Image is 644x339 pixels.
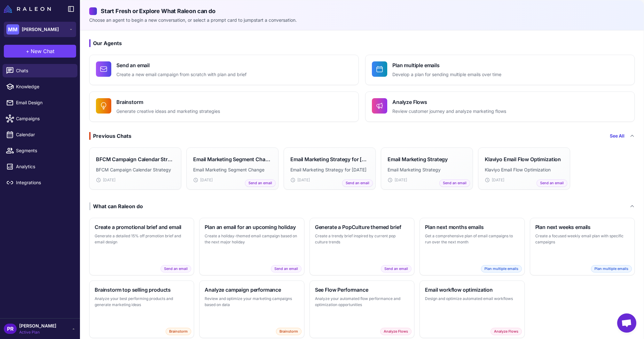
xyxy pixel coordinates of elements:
[392,98,506,106] h4: Analyze Flows
[315,233,409,245] p: Create a trendy brief inspired by current pop culture trends
[89,17,635,24] p: Choose an agent to begin a new conversation, or select a prompt card to jumpstart a conversation.
[16,147,72,154] span: Segments
[3,160,77,173] a: Analytics
[591,265,632,272] span: Plan multiple emails
[535,223,629,231] h3: Plan next weeks emails
[16,67,72,74] span: Chats
[342,179,373,187] span: Send an email
[16,163,72,170] span: Analytics
[166,328,191,335] span: Brainstorm
[537,179,567,187] span: Send an email
[380,328,412,335] span: Analyze Flows
[3,80,77,93] a: Knowledge
[205,286,299,294] h3: Analyze campaign performance
[365,91,635,122] button: Analyze FlowsReview customer journey and analyze marketing flows
[16,131,72,138] span: Calendar
[89,39,635,47] h3: Our Agents
[4,324,17,334] div: PR
[95,296,189,308] p: Analyze your best performing products and generate marketing ideas
[392,61,501,69] h4: Plan multiple emails
[6,24,19,35] div: MM
[4,45,76,58] button: +New Chat
[95,223,189,231] h3: Create a promotional brief and email
[425,233,519,245] p: Get a comprehensive plan of email campaigns to run over the next month
[95,286,189,294] h3: Brainstorm top selling products
[439,179,470,187] span: Send an email
[89,7,635,15] h2: Start Fresh or Explore What Raleon can do
[22,26,59,33] span: [PERSON_NAME]
[96,166,175,173] p: BFCM Campaign Calendar Strategy
[199,280,304,338] button: Analyze campaign performanceReview and optimize your marketing campaigns based on dataBrainstorm
[3,128,77,141] a: Calendar
[95,233,189,245] p: Generate a detailed 15% off promotion brief and email design
[315,223,409,231] h3: Generate a PopCulture themed brief
[96,177,175,183] div: [DATE]
[290,166,369,173] p: Email Marketing Strategy for [DATE]
[16,115,72,122] span: Campaigns
[392,108,506,115] p: Review customer journey and analyze marketing flows
[315,286,409,294] h3: See Flow Performance
[3,144,77,157] a: Segments
[19,329,56,335] span: Active Plan
[4,22,76,37] button: MM[PERSON_NAME]
[491,328,522,335] span: Analyze Flows
[388,177,466,183] div: [DATE]
[4,5,53,13] a: Raleon Logo
[392,71,501,78] p: Develop a plan for sending multiple emails over time
[89,280,194,338] button: Brainstorm top selling productsAnalyze your best performing products and generate marketing ideas...
[485,177,563,183] div: [DATE]
[420,218,524,275] button: Plan next months emailsGet a comprehensive plan of email campaigns to run over the next monthPlan...
[89,132,131,140] div: Previous Chats
[3,176,77,189] a: Integrations
[19,322,56,329] span: [PERSON_NAME]
[290,155,369,163] h3: Email Marketing Strategy for [DATE]
[617,313,636,333] div: Open chat
[245,179,276,187] span: Send an email
[365,55,635,85] button: Plan multiple emailsDevelop a plan for sending multiple emails over time
[89,55,359,85] button: Send an emailCreate a new email campaign from scratch with plan and brief
[3,112,77,125] a: Campaigns
[310,218,414,275] button: Generate a PopCulture themed briefCreate a trendy brief inspired by current pop culture trendsSen...
[610,132,624,139] a: See All
[485,166,563,173] p: Klaviyo Email Flow Optimization
[4,5,51,13] img: Raleon Logo
[116,98,220,106] h4: Brainstorm
[535,233,629,245] p: Create a focused weekly email plan with specific campaigns
[3,64,77,77] a: Chats
[425,296,519,302] p: Design and optimize automated email workflows
[193,166,272,173] p: Email Marketing Segment Change
[381,265,412,272] span: Send an email
[26,47,29,55] span: +
[205,223,299,231] h3: Plan an email for an upcoming holiday
[420,280,524,338] button: Email workflow optimizationDesign and optimize automated email workflowsAnalyze Flows
[199,218,304,275] button: Plan an email for an upcoming holidayCreate a holiday-themed email campaign based on the next maj...
[271,265,302,272] span: Send an email
[310,280,414,338] button: See Flow PerformanceAnalyze your automated flow performance and optimization opportunitiesAnalyze...
[16,99,72,106] span: Email Design
[205,233,299,245] p: Create a holiday-themed email campaign based on the next major holiday
[193,177,272,183] div: [DATE]
[96,155,175,163] h3: BFCM Campaign Calendar Strategy
[89,91,359,122] button: BrainstormGenerate creative ideas and marketing strategies
[388,155,448,163] h3: Email Marketing Strategy
[425,223,519,231] h3: Plan next months emails
[16,83,72,90] span: Knowledge
[388,166,466,173] p: Email Marketing Strategy
[3,96,77,109] a: Email Design
[205,296,299,308] p: Review and optimize your marketing campaigns based on data
[89,218,194,275] button: Create a promotional brief and emailGenerate a detailed 15% off promotion brief and email designS...
[116,108,220,115] p: Generate creative ideas and marketing strategies
[31,47,54,55] span: New Chat
[16,179,72,186] span: Integrations
[481,265,522,272] span: Plan multiple emails
[116,71,247,78] p: Create a new email campaign from scratch with plan and brief
[116,61,247,69] h4: Send an email
[193,155,272,163] h3: Email Marketing Segment Change
[485,155,561,163] h3: Klaviyo Email Flow Optimization
[89,202,143,210] div: What can Raleon do
[290,177,369,183] div: [DATE]
[315,296,409,308] p: Analyze your automated flow performance and optimization opportunities
[161,265,191,272] span: Send an email
[530,218,635,275] button: Plan next weeks emailsCreate a focused weekly email plan with specific campaignsPlan multiple emails
[425,286,519,294] h3: Email workflow optimization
